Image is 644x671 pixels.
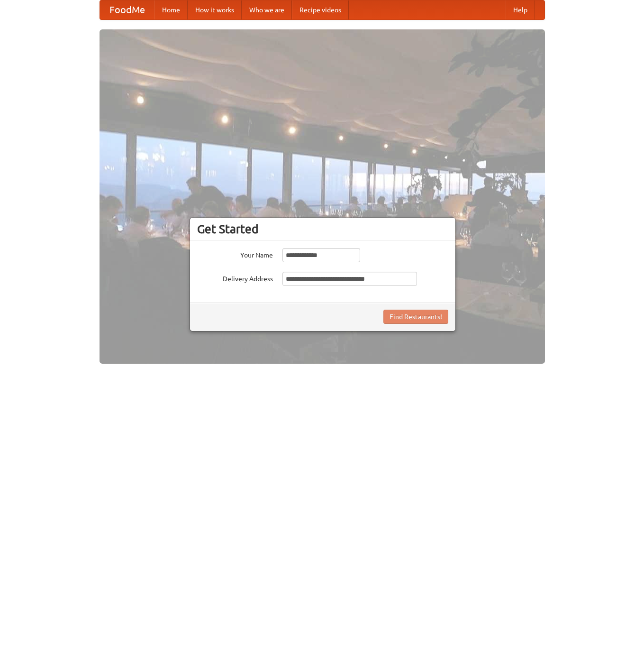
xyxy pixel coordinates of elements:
[197,222,448,236] h3: Get Started
[383,310,448,324] button: Find Restaurants!
[242,0,292,19] a: Who we are
[100,0,154,19] a: FoodMe
[506,0,535,19] a: Help
[197,248,273,260] label: Your Name
[197,272,273,284] label: Delivery Address
[154,0,188,19] a: Home
[292,0,349,19] a: Recipe videos
[188,0,242,19] a: How it works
